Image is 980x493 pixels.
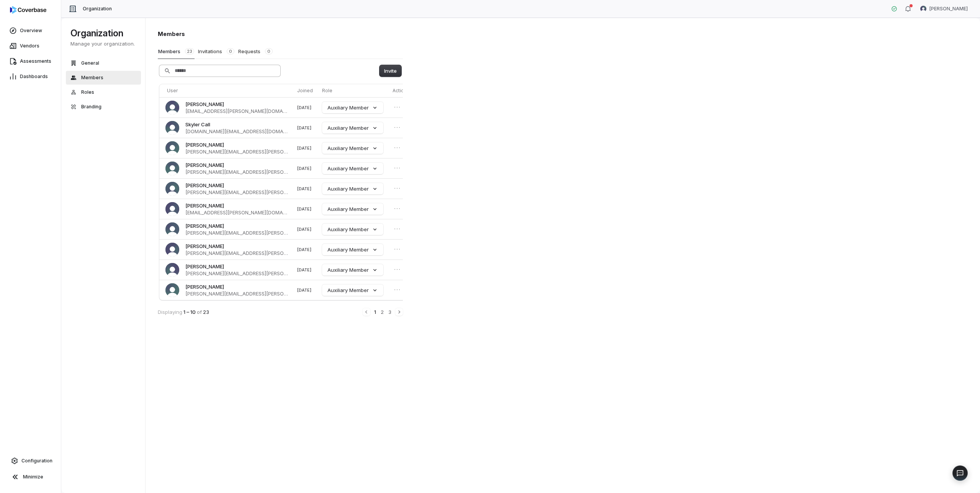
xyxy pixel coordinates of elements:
th: Actions [389,84,416,97]
h1: Members [158,30,403,38]
button: Invite [380,65,401,77]
span: Displaying [158,309,182,315]
span: General [81,60,99,66]
span: Branding [81,104,101,110]
button: Auxiliary Member [322,284,383,296]
span: [EMAIL_ADDRESS][PERSON_NAME][DOMAIN_NAME] [185,209,288,216]
button: Open menu [393,245,402,254]
button: Open menu [393,285,402,294]
img: James Willmore [165,182,179,196]
span: [PERSON_NAME][EMAIL_ADDRESS][PERSON_NAME][DOMAIN_NAME] [185,290,288,297]
input: Search [159,65,280,77]
img: Bryce Higbee [165,202,179,216]
span: [EMAIL_ADDRESS][PERSON_NAME][DOMAIN_NAME] [185,108,288,114]
button: Requests [238,44,273,59]
span: 0 [265,48,273,54]
span: [PERSON_NAME][EMAIL_ADDRESS][PERSON_NAME][DOMAIN_NAME] [185,189,288,196]
a: Assessments [2,54,59,68]
span: [DATE] [297,166,311,171]
button: Auxiliary Member [322,203,383,215]
span: [DATE] [297,186,311,191]
span: [DATE] [297,125,311,131]
button: Next [395,308,403,316]
button: Open menu [393,204,402,213]
span: [PERSON_NAME][EMAIL_ADDRESS][PERSON_NAME][DOMAIN_NAME] [185,270,288,277]
th: User [159,84,294,97]
span: [PERSON_NAME] [185,141,224,148]
span: [DATE] [297,267,311,273]
button: Minimize [3,469,58,485]
img: Tyler Ray [165,222,179,236]
button: Roles [66,85,141,99]
span: [PERSON_NAME][EMAIL_ADDRESS][PERSON_NAME][DOMAIN_NAME] [185,148,288,155]
button: Open menu [393,224,402,233]
span: [PERSON_NAME][EMAIL_ADDRESS][PERSON_NAME][DOMAIN_NAME] [185,250,288,256]
span: Members [81,75,103,81]
span: [PERSON_NAME] [185,283,224,290]
th: Joined [294,84,319,97]
button: Open menu [393,184,402,193]
span: 0 [227,48,234,54]
span: Configuration [21,458,52,464]
span: [DOMAIN_NAME][EMAIL_ADDRESS][DOMAIN_NAME] [185,128,288,135]
span: Dashboards [20,73,48,80]
span: 23 [203,309,209,315]
span: Organization [83,6,112,12]
span: [PERSON_NAME] [185,202,224,209]
button: Open menu [393,103,402,112]
span: Skyler Call [185,121,210,128]
button: 3 [388,308,392,316]
span: [PERSON_NAME] [185,162,224,168]
span: of [197,309,202,315]
th: Role [319,84,389,97]
button: Auxiliary Member [322,224,383,235]
a: Dashboards [2,70,59,83]
span: Roles [81,89,94,95]
span: Minimize [23,474,43,480]
span: [DATE] [297,287,311,293]
span: [PERSON_NAME] [185,101,224,108]
button: Open menu [393,123,402,132]
span: Overview [20,28,42,34]
button: Invitations [198,44,235,59]
span: [PERSON_NAME][EMAIL_ADDRESS][PERSON_NAME][DOMAIN_NAME] [185,168,288,175]
button: Auxiliary Member [322,102,383,113]
button: Open menu [393,163,402,173]
button: Auxiliary Member [322,122,383,134]
span: [DATE] [297,206,311,212]
span: [PERSON_NAME] [185,182,224,189]
span: 1 – 10 [183,309,196,315]
span: [PERSON_NAME] [929,6,968,12]
button: Auxiliary Member [322,142,383,154]
p: Manage your organization. [70,40,136,47]
img: David Pearson [165,243,179,256]
button: Branding [66,100,141,114]
span: [DATE] [297,145,311,151]
img: Skyler Call [165,121,179,135]
img: James Rollins [165,263,179,277]
span: [DATE] [297,105,311,110]
h1: Organization [70,27,136,39]
img: Sam Bowley [165,283,179,297]
img: Mike Phillips avatar [920,6,926,12]
span: Assessments [20,58,51,64]
button: Open menu [393,143,402,152]
button: Auxiliary Member [322,183,383,194]
a: Vendors [2,39,59,53]
span: [DATE] [297,247,311,252]
span: [PERSON_NAME] [185,263,224,270]
span: [PERSON_NAME][EMAIL_ADDRESS][PERSON_NAME][DOMAIN_NAME] [185,229,288,236]
button: 1 [373,308,377,316]
img: Paul Turner [165,162,179,175]
button: Mike Phillips avatar[PERSON_NAME] [916,3,972,15]
span: [PERSON_NAME] [185,222,224,229]
button: Members [66,71,141,85]
button: Members [158,44,195,59]
span: 23 [185,48,194,54]
img: Kim Sorensen [165,141,179,155]
a: Overview [2,24,59,38]
img: logo-D7KZi-bG.svg [10,6,46,14]
span: Vendors [20,43,39,49]
span: [DATE] [297,227,311,232]
img: Victoria Terry [165,101,179,114]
